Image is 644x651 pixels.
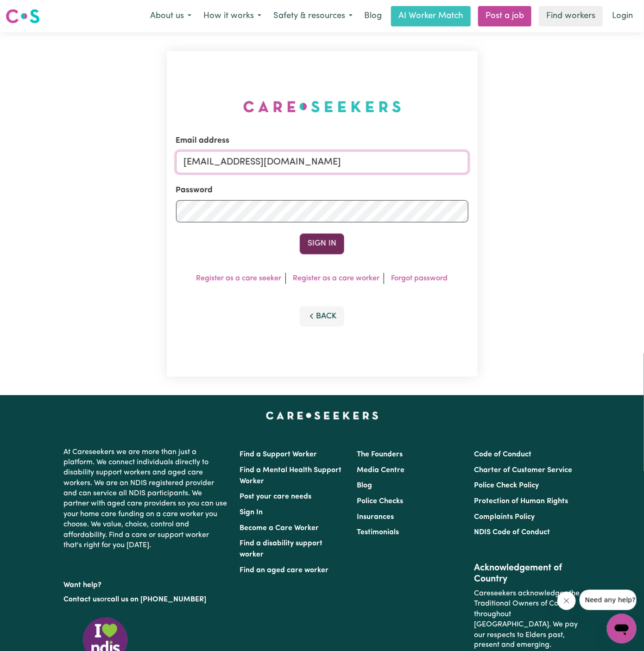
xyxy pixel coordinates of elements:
[607,614,637,644] iframe: Button to launch messaging window
[176,151,468,173] input: Email address
[478,6,531,26] a: Post a job
[240,467,341,485] a: Find a Mental Health Support Worker
[474,498,568,505] a: Protection of Human Rights
[144,6,197,26] button: About us
[6,6,40,27] a: Careseekers logo
[300,306,344,327] button: Back
[474,467,573,474] a: Charter of Customer Service
[63,591,228,608] p: or
[357,498,403,505] a: Police Checks
[474,451,532,458] a: Code of Conduct
[359,6,387,26] a: Blog
[357,482,372,489] a: Blog
[357,529,399,536] a: Testimonials
[266,412,379,419] a: Careseekers home page
[63,576,228,590] p: Want help?
[240,567,328,574] a: Find an aged care worker
[474,563,581,585] h2: Acknowledgement of Country
[557,592,576,610] iframe: Close message
[539,6,603,26] a: Find workers
[293,275,380,282] a: Register as a care worker
[474,482,539,489] a: Police Check Policy
[357,451,403,458] a: The Founders
[606,6,638,26] a: Login
[6,8,40,25] img: Careseekers logo
[474,529,550,536] a: NDIS Code of Conduct
[197,6,267,26] button: How it works
[391,275,448,282] a: Forgot password
[240,493,311,500] a: Post your care needs
[196,275,282,282] a: Register as a care seeker
[357,513,394,521] a: Insurances
[240,509,263,516] a: Sign In
[240,540,322,558] a: Find a disability support worker
[240,451,317,458] a: Find a Support Worker
[391,6,471,26] a: AI Worker Match
[300,234,344,254] button: Sign In
[63,596,100,603] a: Contact us
[176,184,213,196] label: Password
[267,6,359,26] button: Safety & resources
[107,596,206,603] a: call us on [PHONE_NUMBER]
[63,443,228,555] p: At Careseekers we are more than just a platform. We connect individuals directly to disability su...
[580,590,637,610] iframe: Message from company
[240,525,319,532] a: Become a Care Worker
[474,513,535,521] a: Complaints Policy
[357,467,404,474] a: Media Centre
[176,135,230,147] label: Email address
